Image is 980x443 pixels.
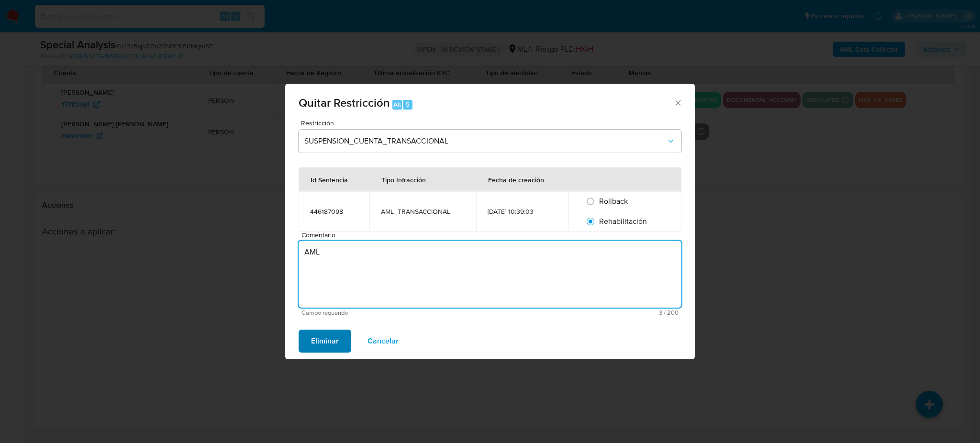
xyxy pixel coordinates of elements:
div: Id Sentencia [299,168,359,191]
span: Restricción [301,120,684,126]
span: Comentario [301,232,684,239]
span: 5 [406,100,410,109]
button: Eliminar [299,330,351,353]
button: Cerrar ventana [673,98,682,107]
span: Quitar Restricción [299,94,390,111]
span: Eliminar [311,331,339,352]
div: AML_TRANSACCIONAL [381,207,465,216]
span: Campo requerido [301,310,490,316]
textarea: AML [299,241,681,308]
button: Cancelar [355,330,411,353]
span: Máximo 200 caracteres [490,310,679,316]
span: Alt [393,100,401,109]
div: 446187098 [310,207,358,216]
button: Restriction [299,130,681,153]
span: SUSPENSION_CUENTA_TRANSACCIONAL [304,136,666,146]
span: Rehabilitación [599,216,647,227]
div: [DATE] 10:39:03 [488,207,557,216]
span: Rollback [599,196,628,207]
div: Fecha de creación [477,168,556,191]
div: Tipo Infracción [370,168,437,191]
span: Cancelar [367,331,399,352]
